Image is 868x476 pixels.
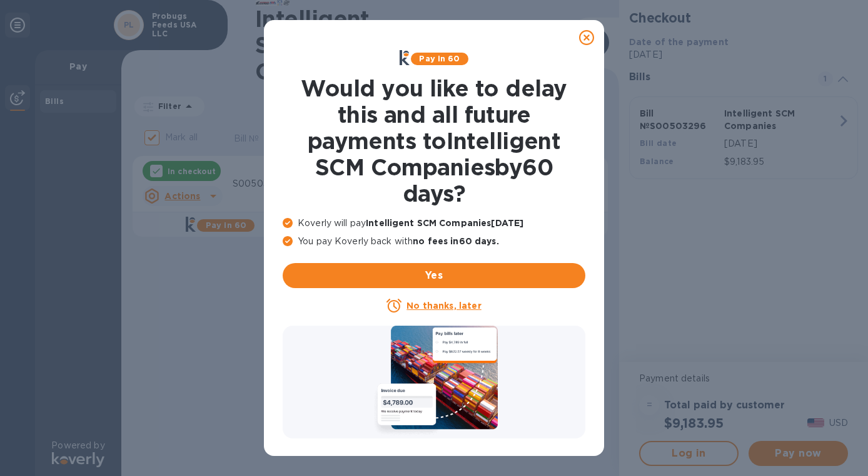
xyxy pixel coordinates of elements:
[283,217,585,230] p: Koverly will pay
[283,263,585,288] button: Yes
[419,54,460,63] b: Pay in 60
[283,75,585,207] h1: Would you like to delay this and all future payments to Intelligent SCM Companies by 60 days ?
[366,218,523,228] b: Intelligent SCM Companies [DATE]
[283,235,585,248] p: You pay Koverly back with
[293,268,575,283] span: Yes
[406,301,481,311] u: No thanks, later
[413,236,498,246] b: no fees in 60 days .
